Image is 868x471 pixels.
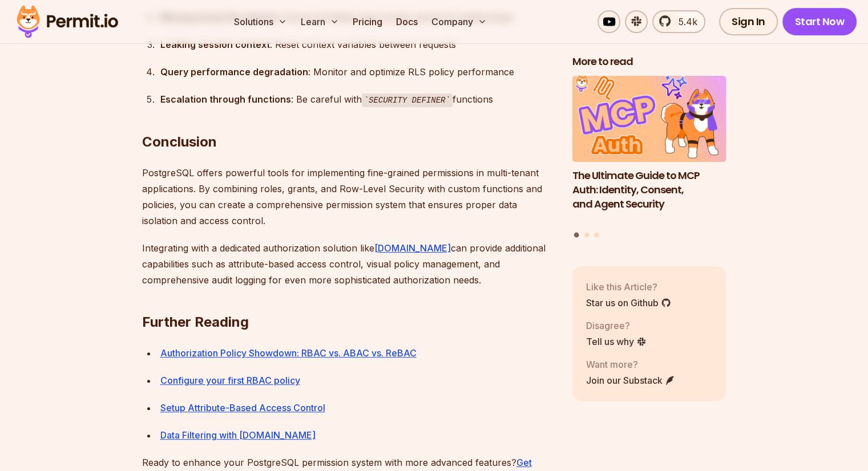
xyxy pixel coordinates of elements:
button: Company [427,10,491,33]
p: Integrating with a dedicated authorization solution like can provide additional capabilities such... [142,240,554,288]
h2: Further Reading [142,267,554,331]
a: [DOMAIN_NAME] [374,242,451,254]
img: The Ultimate Guide to MCP Auth: Identity, Consent, and Agent Security [572,76,726,163]
a: Sign In [719,8,778,35]
img: Permit logo [11,2,123,41]
button: Go to slide 2 [584,233,589,237]
code: SECURITY DEFINER [362,94,453,107]
a: 5.4k [652,10,705,33]
button: Learn [296,10,344,33]
h2: Conclusion [142,87,554,151]
strong: Leaking session context [160,39,270,50]
a: Star us on Github [586,296,671,310]
strong: Escalation through functions [160,94,291,105]
p: Want more? [586,358,675,371]
h2: More to read [572,55,726,69]
a: The Ultimate Guide to MCP Auth: Identity, Consent, and Agent SecurityThe Ultimate Guide to MCP Au... [572,76,726,226]
button: Solutions [229,10,292,33]
a: Docs [391,10,422,33]
li: 1 of 3 [572,76,726,226]
a: Setup Attribute-Based Access Control [160,402,325,413]
strong: Query performance degradation [160,66,308,78]
a: Configure your first RBAC policy [160,375,300,386]
a: Authorization Policy Showdown: RBAC vs. ABAC vs. ReBAC [160,347,417,359]
button: Go to slide 1 [574,233,579,238]
p: Disagree? [586,319,647,332]
a: Data Filtering with [DOMAIN_NAME] [160,429,316,441]
a: Join our Substack [586,373,675,387]
div: : Be careful with functions [160,91,554,108]
div: : Reset context variables between requests [160,36,554,52]
p: Like this Article? [586,280,671,294]
a: Tell us why [586,335,647,348]
button: Go to slide 3 [594,233,599,237]
div: Posts [572,76,726,239]
span: 5.4k [672,15,697,29]
div: : Monitor and optimize RLS policy performance [160,64,554,80]
a: Pricing [348,10,387,33]
h3: The Ultimate Guide to MCP Auth: Identity, Consent, and Agent Security [572,169,726,211]
a: Start Now [782,8,857,35]
p: PostgreSQL offers powerful tools for implementing fine-grained permissions in multi-tenant applic... [142,165,554,229]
